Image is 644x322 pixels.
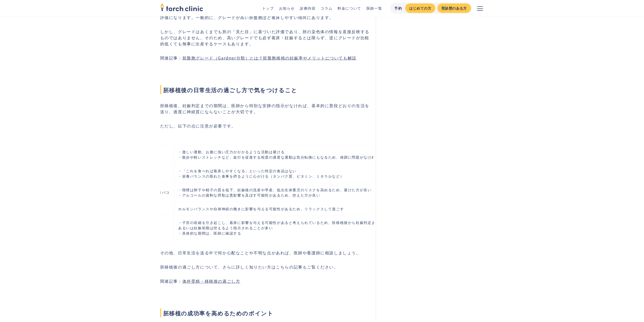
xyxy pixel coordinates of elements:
[437,4,471,13] a: 受診歴のある方
[160,2,203,13] img: torch clinic
[160,28,370,47] p: しかし、グレードはあくまでも胚の「見た目」に基づいた評価であり、胚の染色体の情報を直接反映するものではありません。そのため、高いグレードでも必ず着床・妊娠するとは限らず、逆にグレードが比較的低く...
[405,4,435,13] a: はじめての方
[160,278,370,284] p: 関連記事：
[160,102,370,115] p: 胚移植後、妊娠判定までの期間は、医師から特別な安静の指示がなければ、基本的に普段どおりの生活を送り、過度に神経質にならないことが大切です。
[160,123,370,129] p: ただし、以下の点に注意が必要です。
[279,6,295,11] a: お知らせ
[160,55,370,61] p: 関連記事：
[300,6,316,11] a: 診療内容
[174,164,407,183] td: ・「これを食べれば着床しやすくなる」といった特定の食品はない ・栄養バランスの取れた食事を摂るように心がける（タンパク質、ビタミン、ミネラルなど）
[160,250,370,256] p: その他、日常生活を送る中で何か心配なことや不明な点があれば、医師や看護師に相談しましょう。
[174,202,407,216] td: ホルモンバランスや自律神経の働きに影響を与える可能性があるため、リラックスして過ごす
[366,6,382,11] a: 医師一覧
[160,85,370,94] span: 胚移植後の日常生活の過ごし方で気をつけること
[174,145,407,164] td: ・激しい運動、お腹に強い圧力がかかるような活動は避ける ・散歩や軽いストレッチなど、血行を促進する程度の適度な運動は気分転換にもなるため、体調に問題がなければ続けても良い
[441,6,467,11] div: 受診歴のある方
[174,183,407,202] td: ・喫煙は卵子や精子の質を低下、妊娠後の流産や早産、低出生体重児のリスクを高めるため、避けた方が良い ・アルコールの過剰な摂取は悪影響を及ぼす可能性があるため、控えた方が良い
[160,264,370,270] p: 胚移植後の過ごし方について、さらに詳しく知りたい方はこちらの記事もご覧ください。
[182,278,240,284] a: 体外受精・移植後の過ごし方
[338,6,361,11] a: 料金について
[262,6,274,11] a: トップ
[409,6,431,11] div: はじめての方
[321,6,333,11] a: コラム
[160,4,203,13] a: home
[394,6,402,11] div: 予約
[182,55,357,61] a: 胚盤胞グレード（Gardner分類）とは？胚盤胞移植の妊娠率やメリットについても解説
[174,216,407,240] td: ・子宮の収縮を引き起こし、着床に影響を与える可能性があると考えられているため、胚移植後から妊娠判定までの期間、 あるいは妊娠初期は控えるよう指示されることが多い ・具体的な期間は、医師に確認する
[160,308,370,317] span: 胚移植の成功率を高めるためのポイント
